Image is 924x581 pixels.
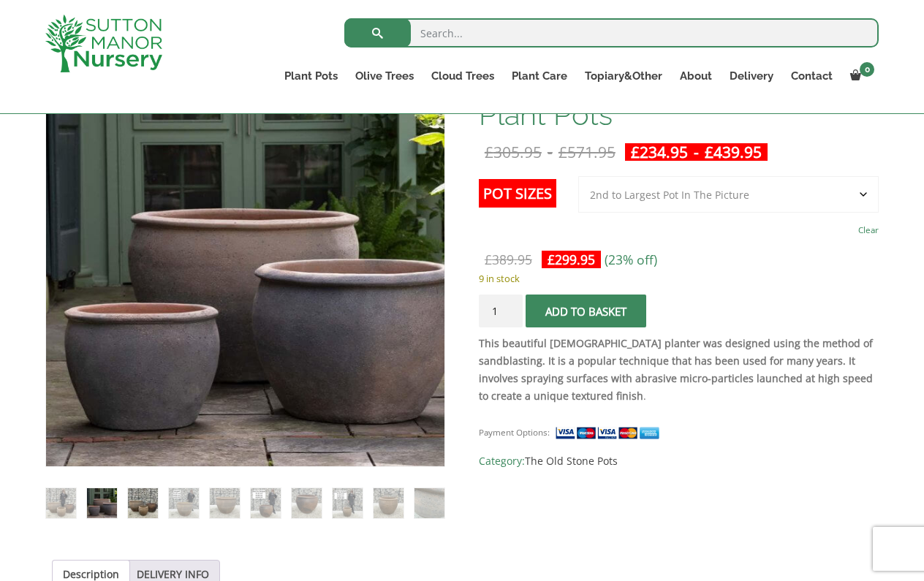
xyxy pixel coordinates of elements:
[625,143,768,161] ins: -
[858,220,879,240] a: Clear options
[346,66,423,86] a: Olive Trees
[485,251,532,268] bdi: 389.95
[721,66,782,86] a: Delivery
[479,452,879,470] span: Category:
[860,62,874,77] span: 0
[479,335,879,405] p: .
[525,454,618,468] a: The Old Stone Pots
[576,66,671,86] a: Topiary&Other
[705,142,713,162] span: £
[479,336,873,403] strong: This beautiful [DEMOGRAPHIC_DATA] planter was designed using the method of sandblasting. It is a ...
[128,488,158,518] img: The Ha Long Bay Old Stone Plant Pots - Image 3
[210,488,240,518] img: The Ha Long Bay Old Stone Plant Pots - Image 5
[344,18,879,48] input: Search...
[292,488,322,518] img: The Ha Long Bay Old Stone Plant Pots - Image 7
[45,15,162,72] img: logo
[169,488,199,518] img: The Ha Long Bay Old Stone Plant Pots - Image 4
[558,142,567,162] span: £
[555,425,664,441] img: payment supported
[782,66,841,86] a: Contact
[605,251,657,268] span: (23% off)
[841,66,879,86] a: 0
[479,270,879,287] p: 9 in stock
[374,488,404,518] img: The Ha Long Bay Old Stone Plant Pots - Image 9
[87,488,117,518] img: The Ha Long Bay Old Stone Plant Pots - Image 2
[46,488,76,518] img: The Ha Long Bay Old Stone Plant Pots
[671,66,721,86] a: About
[333,488,363,518] img: The Ha Long Bay Old Stone Plant Pots - Image 8
[479,143,621,161] del: -
[414,488,444,518] img: The Ha Long Bay Old Stone Plant Pots - Image 10
[548,251,555,268] span: £
[526,295,646,327] button: Add to basket
[558,142,616,162] bdi: 571.95
[503,66,576,86] a: Plant Care
[631,142,688,162] bdi: 234.95
[485,142,493,162] span: £
[479,427,550,438] small: Payment Options:
[485,251,492,268] span: £
[423,66,503,86] a: Cloud Trees
[705,142,762,162] bdi: 439.95
[548,251,595,268] bdi: 299.95
[485,142,542,162] bdi: 305.95
[251,488,281,518] img: The Ha Long Bay Old Stone Plant Pots - Image 6
[479,69,879,130] h1: The Ha Long Bay Old Stone Plant Pots
[631,142,640,162] span: £
[276,66,346,86] a: Plant Pots
[479,295,523,327] input: Product quantity
[479,179,556,208] label: Pot Sizes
